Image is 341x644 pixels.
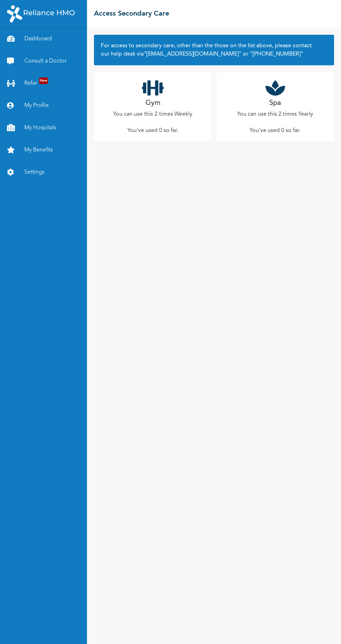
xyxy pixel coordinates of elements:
[39,77,48,84] span: New
[237,110,313,118] p: You can use this 2 times Yearly
[248,51,303,57] a: "[PHONE_NUMBER]"
[269,98,281,108] h2: Spa
[94,9,169,19] h2: Access Secondary Care
[127,126,179,135] p: You've used 0 so far .
[101,42,327,58] h2: For access to secondary care, other than the those on the list above, please contact our help des...
[249,126,301,135] p: You've used 0 so far .
[145,98,160,108] h2: Gym
[113,110,192,118] p: You can use this 2 times Weekly
[144,51,241,57] a: "[EMAIL_ADDRESS][DOMAIN_NAME]"
[7,5,75,23] img: RelianceHMO's Logo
